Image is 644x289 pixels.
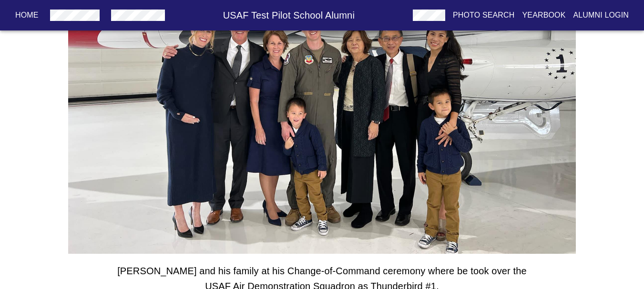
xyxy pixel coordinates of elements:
h6: USAF Test Pilot School Alumni [169,8,409,23]
p: Alumni Login [573,10,629,21]
button: Home [11,7,42,24]
button: Photo Search [449,7,519,24]
button: Alumni Login [570,7,633,24]
p: Home [15,10,39,21]
p: Yearbook [522,10,565,21]
button: Yearbook [518,7,569,24]
p: Photo Search [453,10,515,21]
